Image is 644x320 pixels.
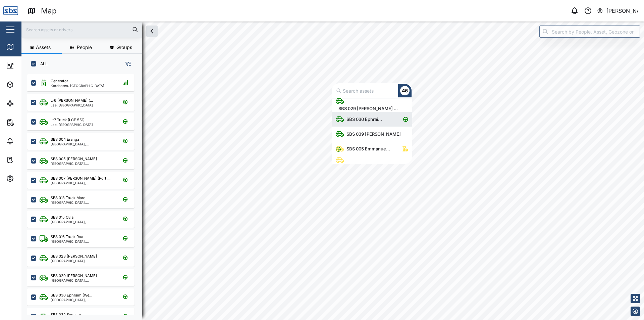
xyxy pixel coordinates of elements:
div: Sites [17,100,34,107]
div: SBS 023 [PERSON_NAME] [51,254,97,259]
div: [GEOGRAPHIC_DATA], [GEOGRAPHIC_DATA] [51,240,115,243]
div: [GEOGRAPHIC_DATA], [GEOGRAPHIC_DATA] [51,220,115,224]
div: L-7 Truck (LCE 551) [51,117,85,123]
div: L-6 [PERSON_NAME] (... [51,98,93,103]
input: Search assets [335,85,412,97]
div: [GEOGRAPHIC_DATA], [GEOGRAPHIC_DATA] [51,298,115,302]
span: Groups [116,45,132,50]
div: grid [332,98,412,164]
div: Map [41,5,57,17]
input: Search assets or drivers [25,25,138,35]
div: [PERSON_NAME] [606,7,639,15]
div: Generator [51,78,68,84]
div: SBS 032 Saua Iru [51,312,81,318]
div: SBS 030 Ephrai... [344,116,385,123]
div: SBS 013 Truck Maro [51,195,86,201]
div: SBS 030 Ephraim (We... [51,292,92,298]
div: Dashboard [17,62,48,70]
div: [GEOGRAPHIC_DATA], [GEOGRAPHIC_DATA] [51,162,115,165]
span: People [77,45,92,50]
div: Lae, [GEOGRAPHIC_DATA] [51,103,93,107]
div: Korobosea, [GEOGRAPHIC_DATA] [51,84,104,87]
div: SBS 016 Truck Roa [51,234,83,240]
span: Assets [36,45,51,50]
img: Main Logo [3,3,18,18]
button: [PERSON_NAME] [597,6,639,15]
div: [GEOGRAPHIC_DATA], [GEOGRAPHIC_DATA] [51,201,115,204]
div: [GEOGRAPHIC_DATA], [GEOGRAPHIC_DATA] [51,279,115,282]
div: SBS 007 [PERSON_NAME] (Port ... [51,176,110,181]
div: SBS 039 [PERSON_NAME] [344,131,404,137]
div: Map marker [332,83,412,164]
div: [GEOGRAPHIC_DATA] [51,259,97,263]
div: SBS 029 [PERSON_NAME] ... [336,105,400,112]
div: Reports [17,119,40,126]
div: Alarms [17,137,38,145]
div: Lae, [GEOGRAPHIC_DATA] [51,123,93,126]
div: Tasks [17,156,36,164]
div: SBS 004 Eranga [51,137,79,142]
div: SBS 005 [PERSON_NAME] [51,156,97,162]
div: grid [27,72,142,315]
div: [GEOGRAPHIC_DATA], [GEOGRAPHIC_DATA] [51,142,115,146]
div: Assets [17,81,38,88]
div: Settings [17,175,41,182]
input: Search by People, Asset, Geozone or Place [539,26,640,38]
div: Map [17,43,33,51]
label: ALL [36,61,48,66]
canvas: Map [21,21,644,320]
div: SBS 015 Ovia [51,215,73,220]
div: SBS 005 Emmanue... [344,145,393,152]
div: 46 [402,87,408,94]
div: SBS 029 [PERSON_NAME] [51,273,97,279]
div: [GEOGRAPHIC_DATA], [GEOGRAPHIC_DATA] [51,181,115,185]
